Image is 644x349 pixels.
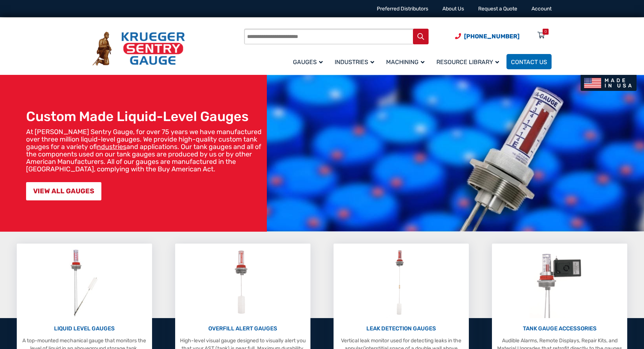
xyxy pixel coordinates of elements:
[288,53,330,70] a: Gauges
[531,6,552,12] a: Account
[432,53,506,70] a: Resource Library
[530,247,590,318] img: Tank Gauge Accessories
[179,324,307,333] p: OVERFILL ALERT GAUGES
[436,58,499,66] span: Resource Library
[506,54,552,69] a: Contact Us
[20,324,148,333] p: LIQUID LEVEL GAUGES
[382,53,432,70] a: Machining
[455,32,520,41] a: Phone Number (920) 434-8860
[267,75,644,232] img: bg_hero_bannerksentry
[496,324,624,333] p: TANK GAUGE ACCESSORIES
[386,247,416,318] img: Leak Detection Gauges
[478,6,517,12] a: Request a Quote
[544,29,547,35] div: 0
[337,324,465,333] p: LEAK DETECTION GAUGES
[226,247,259,318] img: Overfill Alert Gauges
[442,6,464,12] a: About Us
[581,75,637,91] img: Made In USA
[386,58,424,66] span: Machining
[26,128,263,173] p: At [PERSON_NAME] Sentry Gauge, for over 75 years we have manufactured over three million liquid-l...
[97,143,126,151] a: industries
[464,33,520,40] span: [PHONE_NUMBER]
[335,58,374,66] span: Industries
[92,32,185,66] img: Krueger Sentry Gauge
[64,247,104,318] img: Liquid Level Gauges
[293,58,323,66] span: Gauges
[330,53,382,70] a: Industries
[26,108,263,124] h1: Custom Made Liquid-Level Gauges
[377,6,428,12] a: Preferred Distributors
[511,58,547,66] span: Contact Us
[26,182,101,200] a: VIEW ALL GAUGES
